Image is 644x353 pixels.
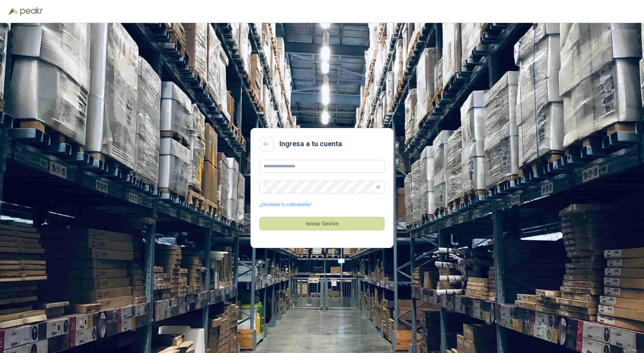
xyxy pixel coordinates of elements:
[376,185,380,189] span: eye-invisible
[9,8,19,15] img: Logo
[20,7,43,16] img: Peakr
[259,217,385,230] button: Iniciar Sesión
[279,138,342,149] h2: Ingresa a tu cuenta
[259,201,311,208] a: ¿Olvidaste tu contraseña?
